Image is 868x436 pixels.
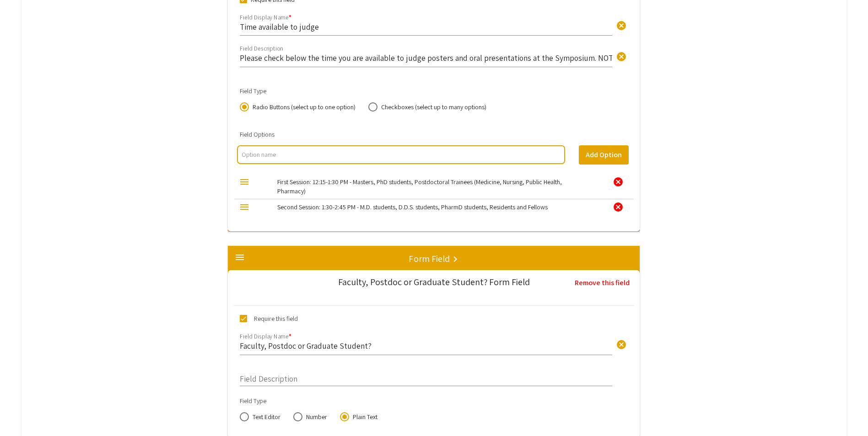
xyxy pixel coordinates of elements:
[613,202,624,213] div: cancel
[242,150,560,159] input: multi select option input
[613,176,624,187] div: cancel
[616,51,627,62] span: cancel
[616,20,627,31] span: cancel
[579,145,629,165] button: Add Option
[240,397,266,405] mat-label: Field Type
[616,339,627,350] span: cancel
[240,53,612,63] input: Description
[568,274,636,292] button: Remove this field
[377,102,486,112] span: Checkboxes (select up to many options)
[228,246,640,275] mat-expansion-panel-header: Form Field
[338,277,530,287] div: Faculty, Postdoc or Graduate Student? Form Field
[239,176,250,187] div: menu
[612,16,631,34] button: Clear
[240,21,612,32] input: Display name
[240,340,612,351] input: Display name
[450,254,461,265] mat-icon: keyboard_arrow_right
[239,202,250,213] div: menu
[302,412,327,421] span: Number
[249,412,280,421] span: Text Editor
[277,178,562,195] mat-label: First Session: 12:15-1:30 PM - Masters, PhD students, Postdoctoral Trainees (Medicine, Nursing, P...
[240,130,275,138] mat-label: Field Options
[234,252,245,263] mat-icon: menu
[612,47,631,65] button: Clear
[240,87,266,95] mat-label: Field Type
[249,102,356,112] span: Radio Buttons (select up to one option)
[254,313,298,324] span: Require this field
[349,412,377,421] span: Plain Text
[612,335,631,353] button: Clear
[7,395,39,429] iframe: Chat
[409,253,450,264] h5: Form Field
[277,203,548,211] mat-label: Second Session: 1:30-2:45 PM - M.D. students, D.D.S. students, PharmD students, Residents and Fel...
